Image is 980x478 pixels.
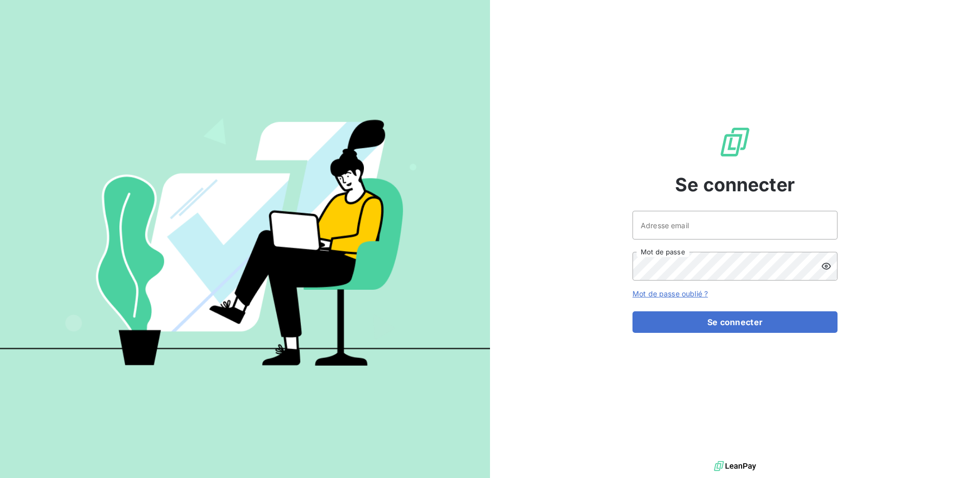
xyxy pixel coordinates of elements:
[714,459,756,474] img: logo
[675,171,795,198] span: Se connecter
[632,289,708,298] a: Mot de passe oublié ?
[632,211,838,240] input: placeholder
[632,311,838,333] button: Se connecter
[719,126,751,158] img: Logo LeanPay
